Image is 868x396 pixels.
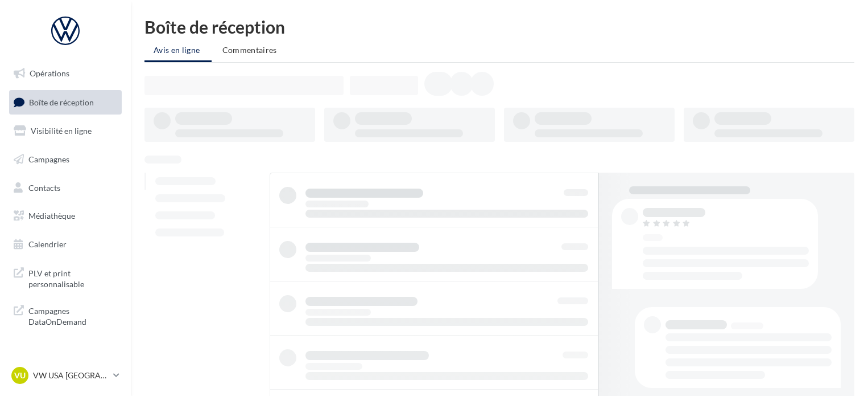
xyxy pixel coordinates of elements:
[28,303,117,328] span: Campagnes DataOnDemand
[7,232,124,256] a: Calendrier
[28,211,75,221] span: Médiathèque
[7,299,124,332] a: Campagnes DataOnDemand
[33,370,109,381] p: VW USA [GEOGRAPHIC_DATA]
[28,154,69,164] span: Campagnes
[7,261,124,295] a: PLV et print personnalisable
[9,365,122,386] a: VU VW USA [GEOGRAPHIC_DATA]
[7,148,124,172] a: Campagnes
[28,239,67,249] span: Calendrier
[28,266,117,290] span: PLV et print personnalisable
[31,126,92,136] span: Visibilité en ligne
[28,182,60,192] span: Contacts
[30,68,69,78] span: Opérations
[144,18,854,35] div: Boîte de réception
[7,90,124,115] a: Boîte de réception
[7,204,124,228] a: Médiathèque
[7,119,124,143] a: Visibilité en ligne
[14,370,26,381] span: VU
[29,97,94,107] span: Boîte de réception
[7,176,124,200] a: Contacts
[7,62,124,85] a: Opérations
[222,45,277,55] span: Commentaires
